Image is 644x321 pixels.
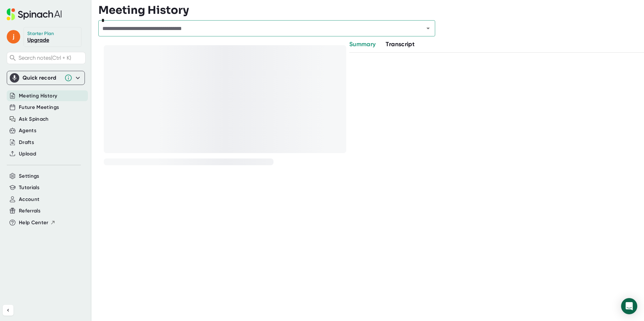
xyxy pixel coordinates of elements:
[27,37,49,43] a: Upgrade
[349,40,376,48] span: Summary
[349,40,376,49] button: Summary
[19,172,39,180] button: Settings
[19,92,57,100] button: Meeting History
[386,40,415,49] button: Transcript
[19,150,36,158] button: Upload
[19,219,49,227] span: Help Center
[19,55,84,61] span: Search notes (Ctrl + K)
[423,24,433,33] button: Open
[19,207,40,215] button: Referrals
[98,4,189,17] h3: Meeting History
[19,127,36,135] button: Agents
[19,139,34,146] button: Drafts
[621,298,637,314] div: Open Intercom Messenger
[19,104,59,111] button: Future Meetings
[19,219,56,227] button: Help Center
[7,30,20,43] span: j
[27,31,54,37] div: Starter Plan
[386,40,415,48] span: Transcript
[19,115,49,123] button: Ask Spinach
[19,184,39,192] button: Tutorials
[3,305,13,316] button: Collapse sidebar
[10,71,82,85] div: Quick record
[23,75,61,81] div: Quick record
[19,196,39,203] button: Account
